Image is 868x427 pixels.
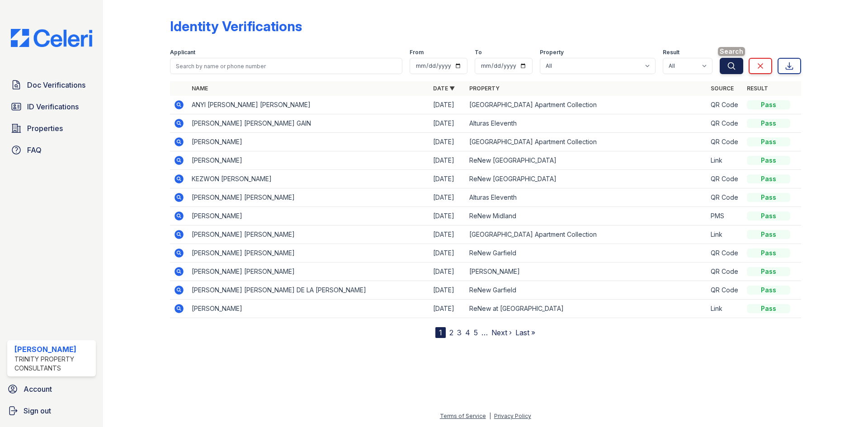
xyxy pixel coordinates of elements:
a: Account [4,380,99,398]
span: Search [718,47,745,56]
td: ReNew Garfield [466,244,707,263]
a: Date ▼ [433,85,455,92]
div: [PERSON_NAME] [14,344,92,355]
div: Pass [747,230,790,239]
td: [DATE] [429,207,466,225]
div: Pass [747,267,790,276]
td: [DATE] [429,114,466,133]
td: [PERSON_NAME] [188,133,429,151]
td: [PERSON_NAME] [466,263,707,281]
td: [DATE] [429,151,466,170]
td: [PERSON_NAME] [188,300,429,318]
a: Source [711,85,734,92]
div: Pass [747,249,790,258]
a: Result [747,85,768,92]
input: Search by name or phone number [170,58,402,74]
span: … [481,327,488,338]
div: Pass [747,174,790,183]
label: Property [540,49,564,56]
div: Pass [747,304,790,313]
td: [GEOGRAPHIC_DATA] Apartment Collection [466,225,707,244]
td: [GEOGRAPHIC_DATA] Apartment Collection [466,133,707,151]
td: KEZWON [PERSON_NAME] [188,170,429,188]
div: Pass [747,119,790,128]
td: QR Code [707,170,743,188]
label: Result [663,49,679,56]
td: [DATE] [429,225,466,244]
td: [PERSON_NAME] [PERSON_NAME] [188,244,429,263]
td: QR Code [707,133,743,151]
div: Pass [747,211,790,221]
td: QR Code [707,188,743,207]
td: [GEOGRAPHIC_DATA] Apartment Collection [466,96,707,114]
a: Terms of Service [440,413,486,419]
td: QR Code [707,114,743,133]
td: ANYI [PERSON_NAME] [PERSON_NAME] [188,96,429,114]
td: ReNew [GEOGRAPHIC_DATA] [466,151,707,170]
span: Doc Verifications [27,80,85,90]
a: Last » [515,328,535,337]
a: Doc Verifications [7,76,96,94]
div: Pass [747,156,790,165]
span: Properties [27,123,63,134]
td: [PERSON_NAME] [188,151,429,170]
span: Account [24,384,52,394]
a: 2 [449,328,453,337]
td: Link [707,151,743,170]
td: Link [707,225,743,244]
td: [DATE] [429,96,466,114]
a: 3 [457,328,462,337]
a: ID Verifications [7,98,96,116]
div: Pass [747,137,790,146]
td: [DATE] [429,188,466,207]
td: [DATE] [429,263,466,281]
div: Identity Verifications [170,18,302,34]
div: 1 [435,327,446,338]
div: Pass [747,286,790,295]
div: Pass [747,100,790,109]
span: ID Verifications [27,101,79,112]
td: QR Code [707,244,743,263]
label: Applicant [170,49,195,56]
td: Link [707,300,743,318]
td: QR Code [707,263,743,281]
label: To [475,49,482,56]
td: [DATE] [429,244,466,263]
a: FAQ [7,141,96,159]
div: Trinity Property Consultants [14,355,92,373]
a: Next › [491,328,512,337]
td: PMS [707,207,743,225]
td: [PERSON_NAME] [PERSON_NAME] [188,225,429,244]
a: 5 [474,328,478,337]
td: [DATE] [429,300,466,318]
div: Pass [747,193,790,202]
td: [DATE] [429,170,466,188]
td: [DATE] [429,133,466,151]
td: [PERSON_NAME] [PERSON_NAME] [188,263,429,281]
a: Privacy Policy [494,413,531,419]
td: Alturas Eleventh [466,114,707,133]
div: | [489,413,491,419]
span: FAQ [27,145,42,155]
td: [PERSON_NAME] [PERSON_NAME] DE LA [PERSON_NAME] [188,281,429,300]
td: QR Code [707,96,743,114]
a: Sign out [4,402,99,420]
td: [PERSON_NAME] [188,207,429,225]
span: Sign out [24,405,51,416]
td: [PERSON_NAME] [PERSON_NAME] [188,188,429,207]
td: Alturas Eleventh [466,188,707,207]
td: [PERSON_NAME] [PERSON_NAME] GAIN [188,114,429,133]
button: Search [720,58,743,74]
label: From [410,49,424,56]
a: Property [469,85,500,92]
td: [DATE] [429,281,466,300]
td: ReNew Garfield [466,281,707,300]
a: Properties [7,119,96,137]
a: Name [192,85,208,92]
td: ReNew Midland [466,207,707,225]
td: QR Code [707,281,743,300]
td: ReNew at [GEOGRAPHIC_DATA] [466,300,707,318]
img: CE_Logo_Blue-a8612792a0a2168367f1c8372b55b34899dd931a85d93a1a3d3e32e68fde9ad4.png [4,29,99,47]
td: ReNew [GEOGRAPHIC_DATA] [466,170,707,188]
